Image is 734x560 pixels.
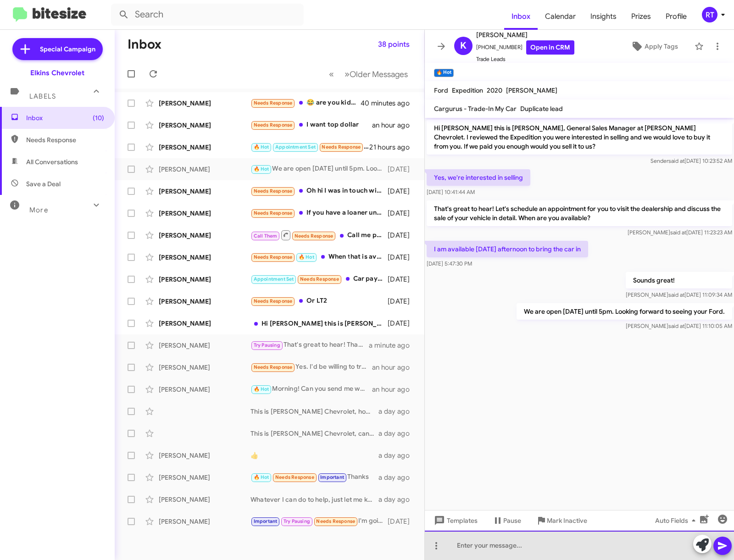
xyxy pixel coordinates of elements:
[388,165,417,174] div: [DATE]
[388,297,417,306] div: [DATE]
[528,512,595,529] button: Mark Inactive
[295,233,334,239] span: Needs Response
[159,253,250,262] div: [PERSON_NAME]
[520,105,563,113] span: Duplicate lead
[159,209,250,218] div: [PERSON_NAME]
[250,98,362,108] div: 😂 are you kidding. Have you seen the prices on new trucks. Hell no brother. Bring those down to 3...
[626,291,732,298] span: [PERSON_NAME] [DATE] 11:09:34 AM
[626,272,732,288] p: Sounds great!
[250,164,388,174] div: We are open [DATE] until 5pm. Looking forward to seeing your Ford.
[159,341,250,350] div: [PERSON_NAME]
[159,297,250,306] div: [PERSON_NAME]
[26,179,61,189] span: Save a Deal
[300,276,339,282] span: Needs Response
[427,260,472,267] span: [DATE] 5:47:30 PM
[427,120,732,155] p: Hi [PERSON_NAME] this is [PERSON_NAME], General Sales Manager at [PERSON_NAME] Chevrolet. I revie...
[254,254,293,260] span: Needs Response
[517,303,732,320] p: We are open [DATE] until 5pm. Looking forward to seeing your Ford.
[658,3,694,30] a: Profile
[648,512,706,529] button: Auto Fields
[427,189,475,195] span: [DATE] 10:41:44 AM
[452,86,483,94] span: Expedition
[254,474,269,480] span: 🔥 Hot
[254,386,269,392] span: 🔥 Hot
[378,407,417,416] div: a day ago
[250,384,372,394] div: Morning! Can you send me what you sent, nothing came through. My email is [PERSON_NAME][EMAIL_ADD...
[388,231,417,240] div: [DATE]
[284,518,310,524] span: Try Pausing
[372,385,417,394] div: an hour ago
[254,188,293,194] span: Needs Response
[378,495,417,504] div: a day ago
[339,65,413,83] button: Next
[254,276,294,282] span: Appointment Set
[26,157,78,166] span: All Conversations
[324,65,413,83] nav: Page navigation example
[159,495,250,504] div: [PERSON_NAME]
[345,68,350,80] span: »
[372,121,417,130] div: an hour ago
[250,451,378,460] div: 👍
[250,472,378,482] div: Thanks
[432,512,478,529] span: Templates
[159,187,250,196] div: [PERSON_NAME]
[322,144,361,150] span: Needs Response
[250,120,372,130] div: I want top dollar
[624,3,658,30] span: Prizes
[503,512,521,529] span: Pause
[250,429,378,438] div: This is [PERSON_NAME] Chevrolet, can we assist?
[250,208,388,218] div: If you have a loaner under 55k MSRP and are willing to match the deal I sent over, we can talk. O...
[159,121,250,130] div: [PERSON_NAME]
[476,55,574,64] span: Trade Leads
[476,29,574,40] span: [PERSON_NAME]
[12,38,103,60] a: Special Campaign
[378,36,410,53] span: 38 points
[485,512,528,529] button: Pause
[323,65,339,83] button: Previous
[618,38,690,55] button: Apply Tags
[159,143,250,152] div: [PERSON_NAME]
[668,322,684,329] span: said at
[668,291,684,298] span: said at
[275,474,314,480] span: Needs Response
[159,451,250,460] div: [PERSON_NAME]
[362,99,417,108] div: 40 minutes ago
[476,40,574,55] span: [PHONE_NUMBER]
[254,518,278,524] span: Important
[655,512,699,529] span: Auto Fields
[371,36,417,53] button: 38 points
[159,275,250,284] div: [PERSON_NAME]
[250,252,388,262] div: When that is available let me know
[250,229,388,241] div: Call me plz [PHONE_NUMBER]
[388,209,417,218] div: [DATE]
[350,69,408,79] span: Older Messages
[378,429,417,438] div: a day ago
[30,68,84,78] div: Elkins Chevrolet
[538,3,583,30] a: Calendar
[388,187,417,196] div: [DATE]
[628,229,732,236] span: [PERSON_NAME] [DATE] 11:23:23 AM
[434,69,454,77] small: 🔥 Hot
[250,495,378,504] div: Whatever I can do to help, just let me know!
[159,385,250,394] div: [PERSON_NAME]
[547,512,587,529] span: Mark Inactive
[26,113,104,122] span: Inbox
[504,3,538,30] span: Inbox
[506,86,557,94] span: [PERSON_NAME]
[329,68,334,80] span: «
[254,100,293,106] span: Needs Response
[250,296,388,306] div: Or LT2
[250,362,372,372] div: Yes. I'd be willing to trade for a smaller payment
[378,473,417,482] div: a day ago
[26,135,104,144] span: Needs Response
[275,144,316,150] span: Appointment Set
[668,157,684,164] span: said at
[254,210,293,216] span: Needs Response
[40,44,95,54] span: Special Campaign
[254,144,269,150] span: 🔥 Hot
[526,40,574,55] a: Open in CRM
[388,319,417,328] div: [DATE]
[254,166,269,172] span: 🔥 Hot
